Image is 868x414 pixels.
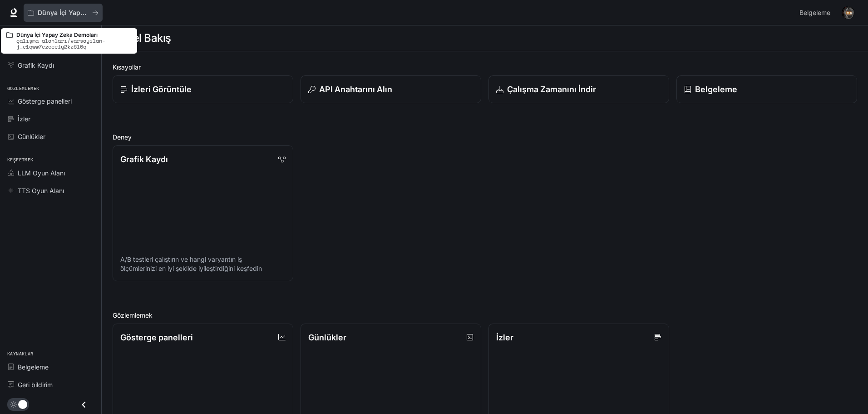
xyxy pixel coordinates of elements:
a: Günlükler [4,129,98,145]
font: Günlükler [18,133,45,140]
font: Gösterge panelleri [18,97,72,105]
a: İzleri Görüntüle [113,75,293,103]
font: Grafik Kaydı [18,61,54,69]
font: Günlükler [308,333,346,342]
font: API Anahtarını Alın [319,85,392,94]
button: Kullanıcı avatarı [839,4,857,22]
font: İzler [496,333,513,342]
a: Çalışma Zamanını İndir [488,75,669,103]
font: İzleri Görüntüle [131,85,192,94]
font: İzler [18,115,30,123]
font: Belgeleme [799,9,830,16]
font: Dünya İçi Yapay Zeka Demoları [16,31,98,38]
font: Geri bildirim [18,381,53,389]
a: Grafik KaydıA/B testleri çalıştırın ve hangi varyantın iş ölçümlerinizi en iyi şekilde iyileştird... [113,145,293,281]
font: Kısayollar [113,63,141,71]
font: Belgeleme [695,85,737,94]
span: Karanlık mod geçişi [18,399,27,409]
font: Deney [113,133,132,141]
font: çalışma alanları/varsayılan-j_e1qww7ezeeeiy2kz6l0q [16,37,105,50]
font: LLM Oyun Alanı [18,169,65,177]
font: Belgeleme [18,363,49,371]
a: TTS Oyun Alanı [4,183,98,199]
a: Grafik Kaydı [4,57,98,73]
font: Genel Bakış [113,31,171,45]
a: Geri bildirim [4,377,98,393]
a: İzler [4,111,98,127]
a: Belgeleme [676,75,857,103]
a: LLM Oyun Alanı [4,165,98,181]
font: A/B testleri çalıştırın ve hangi varyantın iş ölçümlerinizi en iyi şekilde iyileştirdiğini keşfedin [120,255,262,272]
a: Gösterge panelleri [4,93,98,109]
font: TTS Oyun Alanı [18,187,64,195]
button: Tüm çalışma alanları [24,4,103,22]
font: Grafik Kaydı [120,155,168,164]
img: Kullanıcı avatarı [842,6,854,19]
font: Gözlemlemek [7,85,39,91]
font: Dünya İçi Yapay Zeka Demoları [38,9,134,16]
button: Çekmeceyi kapat [74,395,94,414]
font: Gözlemlemek [113,311,153,319]
font: Keşfetmek [7,157,34,163]
a: Belgeleme [4,359,98,375]
font: Gösterge panelleri [120,333,193,342]
font: Çalışma Zamanını İndir [507,85,596,94]
button: API Anahtarını Alın [301,75,481,103]
font: Kaynaklar [7,351,34,357]
a: Belgeleme [796,4,835,22]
